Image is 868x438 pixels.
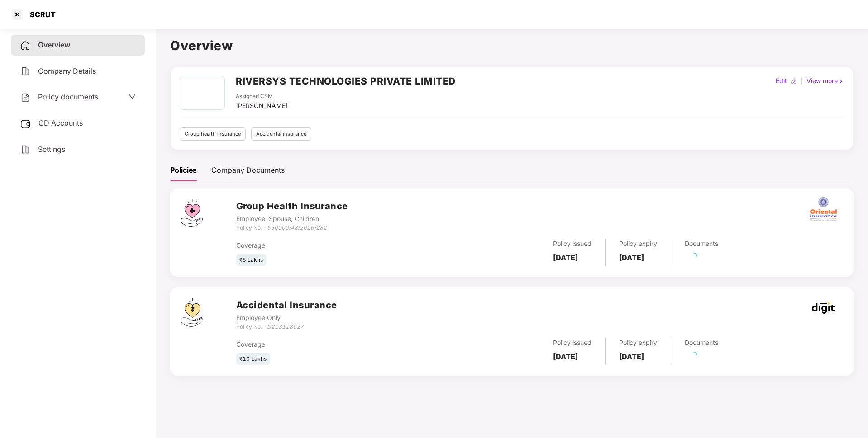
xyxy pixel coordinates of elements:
span: Settings [38,145,65,154]
span: loading [688,251,699,262]
div: Company Documents [211,165,285,176]
img: oi.png [807,193,839,225]
div: Policies [170,165,197,176]
div: | [799,76,805,86]
i: D213118927 [267,323,304,330]
b: [DATE] [553,352,578,361]
div: Employee Only [236,313,337,323]
b: [DATE] [619,352,644,361]
h3: Accidental Insurance [236,298,337,312]
div: Policy No. - [236,323,337,331]
div: Accidental insurance [251,127,311,141]
span: down [129,93,136,100]
img: godigit.png [812,302,835,314]
img: svg+xml;base64,PHN2ZyB4bWxucz0iaHR0cDovL3d3dy53My5vcmcvMjAwMC9zdmciIHdpZHRoPSI0Ny43MTQiIGhlaWdodD... [181,199,203,227]
span: Company Details [38,66,96,75]
div: Policy issued [553,338,591,348]
i: 550000/48/2026/282 [267,224,327,231]
div: Edit [774,76,789,86]
div: Documents [685,239,718,249]
img: svg+xml;base64,PHN2ZyB4bWxucz0iaHR0cDovL3d3dy53My5vcmcvMjAwMC9zdmciIHdpZHRoPSIyNCIgaGVpZ2h0PSIyNC... [20,66,31,77]
img: svg+xml;base64,PHN2ZyB4bWxucz0iaHR0cDovL3d3dy53My5vcmcvMjAwMC9zdmciIHdpZHRoPSIyNCIgaGVpZ2h0PSIyNC... [20,92,31,103]
b: [DATE] [553,253,578,262]
div: [PERSON_NAME] [236,101,288,111]
div: ₹5 Lakhs [236,254,266,266]
span: Overview [38,40,70,49]
h1: Overview [170,36,854,56]
img: svg+xml;base64,PHN2ZyB4bWxucz0iaHR0cDovL3d3dy53My5vcmcvMjAwMC9zdmciIHdpZHRoPSI0OS4zMjEiIGhlaWdodD... [181,298,203,327]
div: ₹10 Lakhs [236,353,270,365]
img: rightIcon [838,78,844,85]
span: CD Accounts [38,118,83,127]
span: loading [688,350,699,361]
div: Documents [685,338,718,348]
div: Policy expiry [619,239,657,249]
h3: Group Health Insurance [236,199,348,213]
h2: RIVERSYS TECHNOLOGIES PRIVATE LIMITED [236,74,456,89]
div: Policy expiry [619,338,657,348]
div: Group health insurance [180,127,246,141]
div: Assigned CSM [236,92,288,101]
div: Policy No. - [236,224,348,232]
img: editIcon [791,78,797,85]
img: svg+xml;base64,PHN2ZyB4bWxucz0iaHR0cDovL3d3dy53My5vcmcvMjAwMC9zdmciIHdpZHRoPSIyNCIgaGVpZ2h0PSIyNC... [20,40,31,51]
img: svg+xml;base64,PHN2ZyB4bWxucz0iaHR0cDovL3d3dy53My5vcmcvMjAwMC9zdmciIHdpZHRoPSIyNCIgaGVpZ2h0PSIyNC... [20,144,31,155]
div: Employee, Spouse, Children [236,214,348,224]
img: svg+xml;base64,PHN2ZyB3aWR0aD0iMjUiIGhlaWdodD0iMjQiIHZpZXdCb3g9IjAgMCAyNSAyNCIgZmlsbD0ibm9uZSIgeG... [20,118,31,129]
div: Policy issued [553,239,591,249]
div: Coverage [236,240,439,250]
span: Policy documents [38,92,98,101]
div: Coverage [236,339,439,349]
div: SCRUT [24,10,56,19]
div: View more [805,76,846,86]
b: [DATE] [619,253,644,262]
